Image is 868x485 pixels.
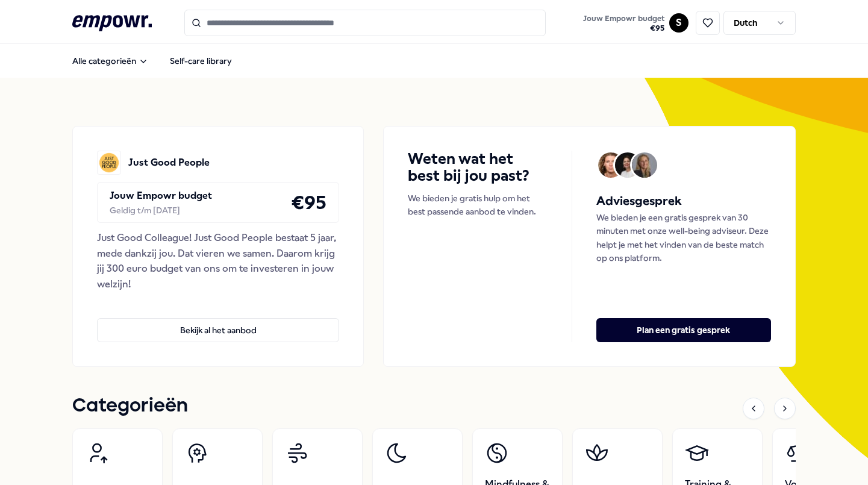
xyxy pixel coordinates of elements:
[97,299,339,342] a: Bekijk al het aanbod
[615,152,640,178] img: Avatar
[291,187,326,217] h4: € 95
[110,204,212,217] div: Geldig t/m [DATE]
[583,14,664,23] span: Jouw Empowr budget
[596,211,771,265] p: We bieden je een gratis gesprek van 30 minuten met onze well-being adviseur. Deze helpt je met he...
[583,23,664,33] span: € 95
[408,151,548,184] h4: Weten wat het best bij jou past?
[596,318,771,342] button: Plan een gratis gesprek
[63,49,242,73] nav: Main
[72,391,188,421] h1: Categorieën
[97,318,339,342] button: Bekijk al het aanbod
[581,11,667,36] button: Jouw Empowr budget€95
[596,192,771,211] h5: Adviesgesprek
[160,49,242,73] a: Self-care library
[669,13,688,33] button: S
[97,151,121,175] img: Just Good People
[632,152,657,178] img: Avatar
[408,192,548,219] p: We bieden je gratis hulp om het best passende aanbod te vinden.
[63,49,158,73] button: Alle categorieën
[578,10,669,36] a: Jouw Empowr budget€95
[110,188,212,204] p: Jouw Empowr budget
[128,155,210,171] p: Just Good People
[598,152,623,178] img: Avatar
[184,10,546,36] input: Search for products, categories or subcategories
[97,230,339,292] div: Just Good Colleague! Just Good People bestaat 5 jaar, mede dankzij jou. Dat vieren we samen. Daar...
